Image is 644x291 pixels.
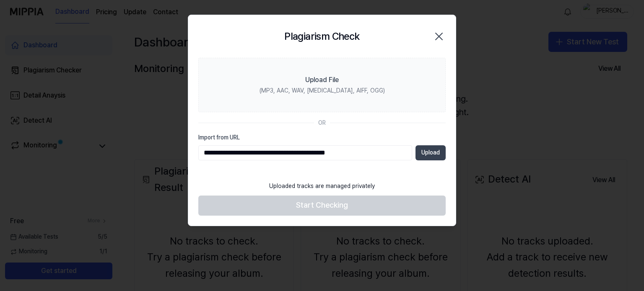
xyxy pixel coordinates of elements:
[305,75,339,85] div: Upload File
[198,134,446,142] label: Import from URL
[284,28,359,44] h2: Plagiarism Check
[415,145,446,160] button: Upload
[260,87,385,95] div: (MP3, AAC, WAV, [MEDICAL_DATA], AIFF, OGG)
[264,177,380,196] div: Uploaded tracks are managed privately
[318,119,326,127] div: OR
